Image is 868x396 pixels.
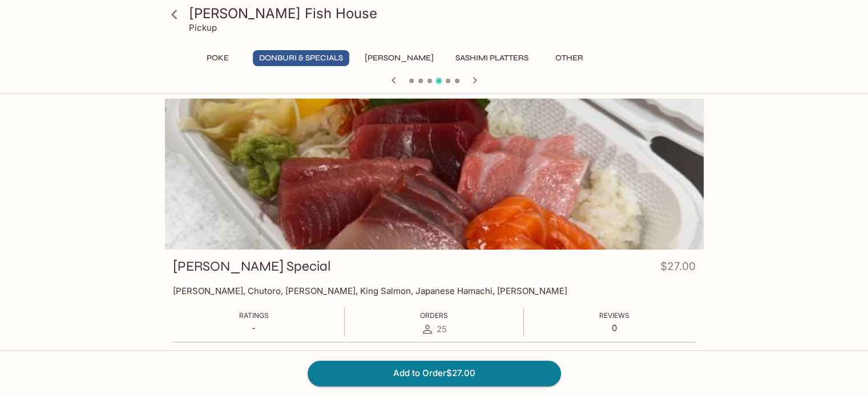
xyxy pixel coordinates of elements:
[239,322,269,333] p: -
[358,50,440,66] button: [PERSON_NAME]
[599,322,629,333] p: 0
[253,50,349,66] button: Donburi & Specials
[189,22,217,33] p: Pickup
[599,311,629,320] span: Reviews
[165,99,704,250] div: Souza Special
[173,285,696,296] p: [PERSON_NAME], Chutoro, [PERSON_NAME], King Salmon, Japanese Hamachi, [PERSON_NAME]
[660,258,696,280] h4: $27.00
[544,50,595,66] button: Other
[239,311,269,320] span: Ratings
[189,5,699,22] h3: [PERSON_NAME] Fish House
[308,361,561,386] button: Add to Order$27.00
[420,311,448,320] span: Orders
[173,258,331,275] h3: [PERSON_NAME] Special
[437,324,447,334] span: 25
[449,50,535,66] button: Sashimi Platters
[192,50,244,66] button: Poke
